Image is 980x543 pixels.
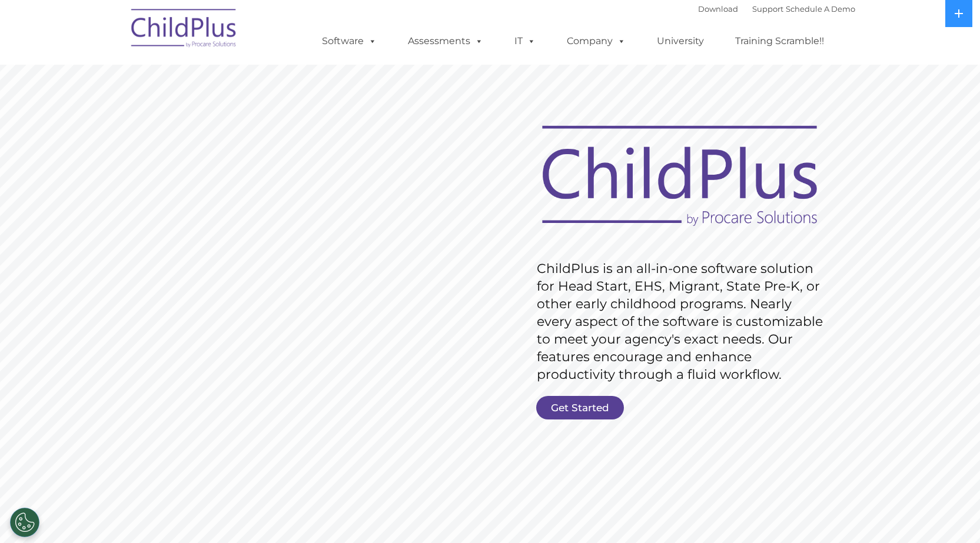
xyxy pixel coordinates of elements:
[10,508,39,537] button: Cookies Settings
[503,29,547,53] a: IT
[310,29,388,53] a: Software
[786,4,855,14] a: Schedule A Demo
[752,4,783,14] a: Support
[645,29,716,53] a: University
[536,396,624,419] a: Get Started
[698,4,855,14] font: |
[537,260,829,384] rs-layer: ChildPlus is an all-in-one software solution for Head Start, EHS, Migrant, State Pre-K, or other ...
[555,29,637,53] a: Company
[125,1,243,59] img: ChildPlus by Procare Solutions
[723,29,836,53] a: Training Scramble!!
[698,4,738,14] a: Download
[396,29,495,53] a: Assessments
